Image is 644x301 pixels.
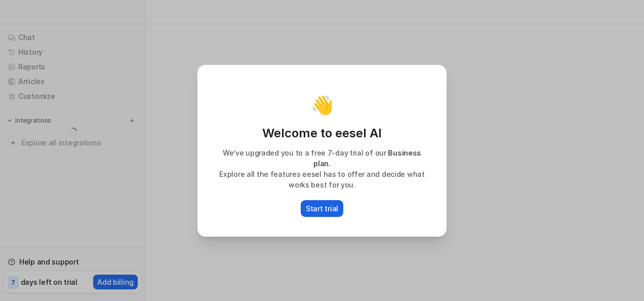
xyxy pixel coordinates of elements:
[306,203,338,214] p: Start trial
[209,169,435,190] p: Explore all the features eesel has to offer and decide what works best for you.
[301,200,343,217] button: Start trial
[209,125,435,141] p: Welcome to eesel AI
[209,147,435,169] p: We’ve upgraded you to a free 7-day trial of our
[311,95,334,115] p: 👋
